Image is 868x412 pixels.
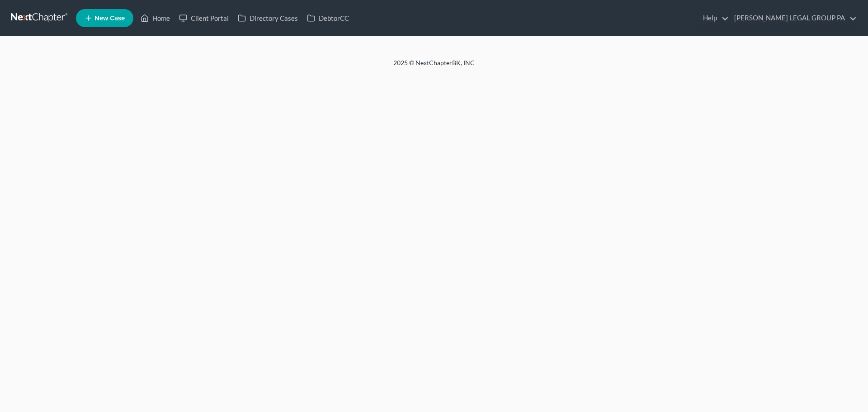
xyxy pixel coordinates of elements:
a: Help [698,10,729,26]
a: DebtorCC [302,10,354,26]
new-legal-case-button: New Case [76,9,133,27]
a: Home [136,10,175,26]
a: Directory Cases [233,10,302,26]
a: Client Portal [175,10,233,26]
div: 2025 © NextChapterBK, INC [176,58,692,75]
a: [PERSON_NAME] LEGAL GROUP PA [730,10,857,26]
